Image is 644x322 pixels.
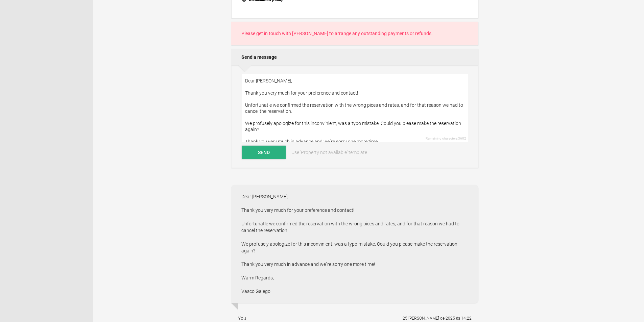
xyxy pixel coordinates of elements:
[231,49,478,66] h2: Send a message
[241,30,468,37] p: Please get in touch with [PERSON_NAME] to arrange any outstanding payments or refunds.
[287,146,372,159] a: Use 'Property not available' template
[231,185,478,303] div: Dear [PERSON_NAME], Thank you very much for your preference and contact! Unfortunatle we confirme...
[403,316,472,321] flynt-date-display: 25 [PERSON_NAME] de 2025 às 14:22
[238,315,246,322] div: You
[242,146,286,159] button: Send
